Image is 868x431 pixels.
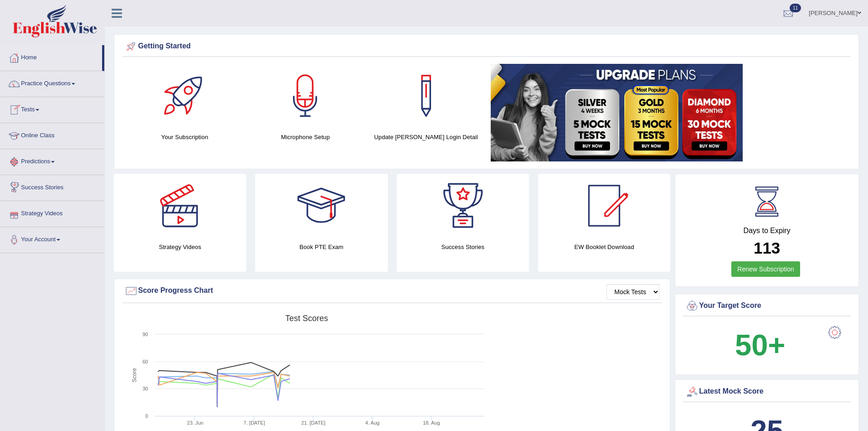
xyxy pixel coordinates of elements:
[365,420,380,426] tspan: 4. Aug
[143,332,148,337] text: 90
[145,413,148,419] text: 0
[491,64,743,161] img: small5.jpg
[397,242,529,252] h4: Success Stories
[143,386,148,391] text: 30
[114,242,246,252] h4: Strategy Videos
[754,239,780,257] b: 113
[0,149,104,172] a: Predictions
[143,359,148,364] text: 60
[423,420,440,426] tspan: 18. Aug
[685,299,848,313] div: Your Target Score
[131,368,138,383] tspan: Score
[0,97,104,120] a: Tests
[0,45,102,68] a: Home
[0,227,104,250] a: Your Account
[250,132,361,142] h4: Microphone Setup
[370,132,482,142] h4: Update [PERSON_NAME] Login Detail
[0,123,104,146] a: Online Class
[790,4,801,12] span: 11
[538,242,670,252] h4: EW Booklet Download
[129,132,241,142] h4: Your Subscription
[731,261,800,277] a: Renew Subscription
[0,175,104,198] a: Success Stories
[685,385,848,399] div: Latest Mock Score
[301,420,325,426] tspan: 21. [DATE]
[124,40,848,53] div: Getting Started
[255,242,387,252] h4: Book PTE Exam
[735,328,785,362] b: 50+
[0,71,104,94] a: Practice Questions
[0,201,104,224] a: Strategy Videos
[685,227,848,235] h4: Days to Expiry
[285,314,328,323] tspan: Test scores
[187,420,203,426] tspan: 23. Jun
[124,284,660,298] div: Score Progress Chart
[244,420,265,426] tspan: 7. [DATE]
